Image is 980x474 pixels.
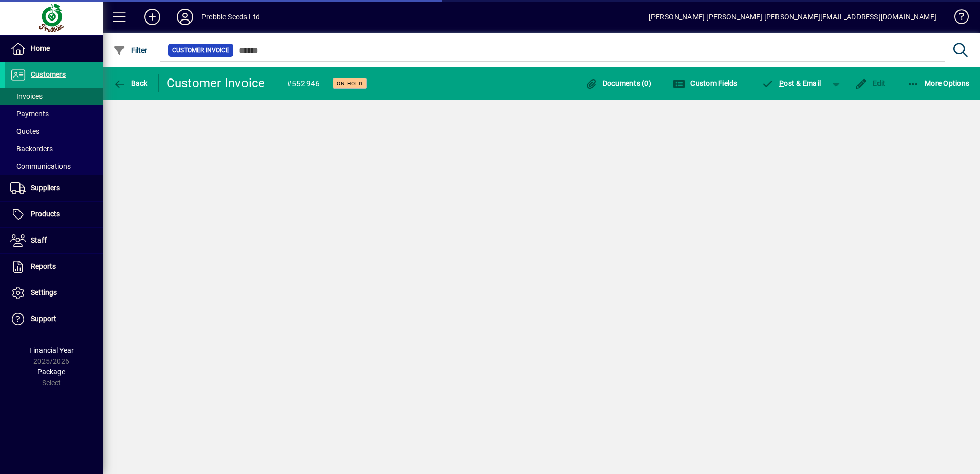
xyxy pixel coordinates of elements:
span: Package [37,368,65,376]
span: Financial Year [29,346,74,354]
button: Filter [111,41,150,60]
a: Products [5,202,103,227]
span: P [779,79,784,87]
a: Quotes [5,123,103,140]
a: Backorders [5,140,103,157]
span: Staff [31,236,47,244]
span: On hold [337,80,363,87]
span: Customers [31,70,66,78]
button: Post & Email [757,74,826,92]
span: Back [113,79,148,87]
span: Filter [113,46,148,54]
a: Reports [5,254,103,280]
span: Quotes [10,127,39,135]
span: Support [31,314,56,323]
a: Invoices [5,88,103,105]
span: Home [31,44,50,52]
span: ost & Email [762,79,821,87]
a: Home [5,36,103,62]
app-page-header-button: Back [103,74,159,92]
button: Add [136,8,169,26]
div: [PERSON_NAME] [PERSON_NAME] [PERSON_NAME][EMAIL_ADDRESS][DOMAIN_NAME] [649,9,936,25]
span: More Options [907,79,970,87]
div: #552946 [287,75,320,92]
button: Documents (0) [582,74,654,92]
button: Custom Fields [670,74,740,92]
a: Support [5,306,103,332]
div: Prebble Seeds Ltd [201,9,260,25]
span: Backorders [10,145,53,153]
span: Edit [855,79,886,87]
span: Reports [31,262,56,270]
span: Suppliers [31,184,60,192]
a: Staff [5,228,103,253]
span: Communications [10,162,71,170]
span: Custom Fields [673,79,738,87]
span: Products [31,210,60,218]
span: Settings [31,288,57,297]
a: Settings [5,280,103,306]
a: Payments [5,105,103,123]
a: Knowledge Base [947,2,967,35]
button: Back [111,74,150,92]
a: Communications [5,157,103,175]
button: Profile [169,8,201,26]
span: Invoices [10,92,43,101]
span: Payments [10,110,49,118]
span: Documents (0) [585,79,651,87]
span: Customer Invoice [172,45,229,55]
button: Edit [852,74,888,92]
button: More Options [905,74,972,92]
div: Customer Invoice [167,75,266,91]
a: Suppliers [5,175,103,201]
